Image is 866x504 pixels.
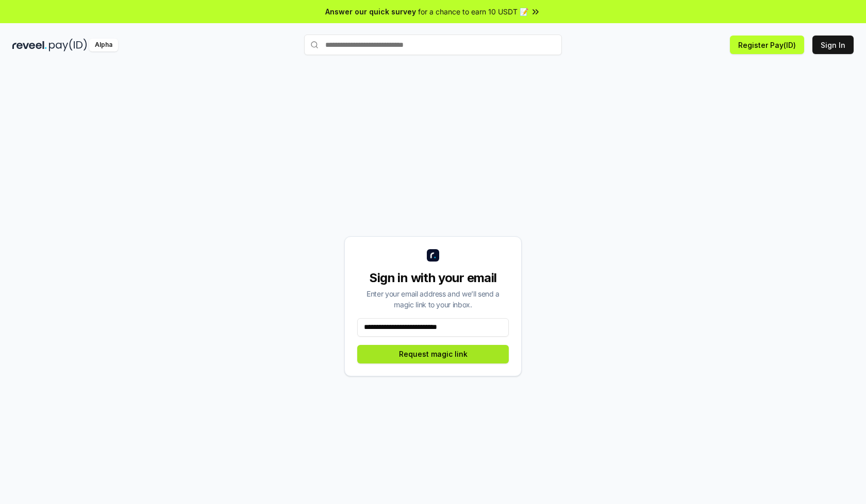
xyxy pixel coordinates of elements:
img: logo_small [427,249,439,262]
span: for a chance to earn 10 USDT 📝 [418,6,528,17]
img: reveel_dark [12,39,47,51]
button: Sign In [812,36,854,54]
div: Alpha [89,39,118,51]
span: Answer our quick survey [325,6,416,17]
div: Sign in with your email [357,270,509,286]
img: pay_id [49,39,87,51]
div: Enter your email address and we’ll send a magic link to your inbox. [357,288,509,310]
button: Register Pay(ID) [730,36,804,54]
button: Request magic link [357,345,509,363]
